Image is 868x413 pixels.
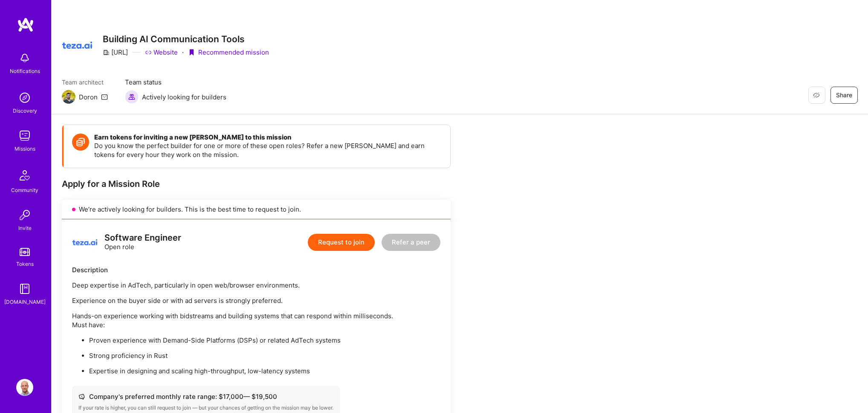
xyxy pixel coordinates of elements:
[62,30,93,61] img: Company Logo
[78,404,333,411] div: If your rate is higher, you can still request to join — but your chances of getting on the missio...
[94,141,442,159] p: Do you know the perfect builder for one or more of these open roles? Refer a new [PERSON_NAME] an...
[188,48,269,57] div: Recommended mission
[142,93,226,102] span: Actively looking for builders
[79,93,98,102] div: Doron
[94,134,442,141] h4: Earn tokens for inviting a new [PERSON_NAME] to this mission
[72,296,440,305] p: Experience on the buyer side or with ad servers is strongly preferred.
[17,17,34,32] img: logo
[16,259,34,268] div: Tokens
[836,91,852,99] span: Share
[78,392,333,401] div: Company's preferred monthly rate range: $ 17,000 — $ 19,500
[62,78,108,87] span: Team architect
[89,366,440,375] p: Expertise in designing and scaling high-throughput, low-latency systems
[182,48,184,57] div: ·
[101,93,108,100] i: icon Mail
[125,78,226,87] span: Team status
[18,224,32,233] div: Invite
[104,233,181,251] div: Open role
[72,281,440,290] p: Deep expertise in AdTech, particularly in open web/browser environments.
[62,178,451,189] div: Apply for a Mission Role
[78,393,85,400] i: icon Cash
[188,49,195,56] i: icon PurpleRibbon
[104,233,181,242] div: Software Engineer
[62,90,75,104] img: Team Architect
[813,92,820,99] i: icon EyeClosed
[16,89,33,106] img: discovery
[20,248,30,256] img: tokens
[4,297,46,306] div: [DOMAIN_NAME]
[89,336,440,345] p: Proven experience with Demand-Side Platforms (DSPs) or related AdTech systems
[125,90,139,104] img: Actively looking for builders
[14,144,35,153] div: Missions
[89,351,440,360] p: Strong proficiency in Rust
[103,49,110,56] i: icon CompanyGray
[11,186,38,195] div: Community
[16,49,33,67] img: bell
[16,379,33,396] img: User Avatar
[16,280,33,297] img: guide book
[103,34,269,44] h3: Building AI Communication Tools
[16,127,33,144] img: teamwork
[14,165,35,186] img: Community
[103,48,128,57] div: [URL]
[10,67,40,76] div: Notifications
[72,134,89,151] img: Token icon
[382,234,440,251] button: Refer a peer
[72,265,440,274] div: Description
[830,87,858,104] button: Share
[62,200,451,219] div: We’re actively looking for builders. This is the best time to request to join.
[14,379,35,396] a: User Avatar
[72,230,98,255] img: logo
[308,234,375,251] button: Request to join
[16,206,33,224] img: Invite
[72,311,440,329] p: Hands-on experience working with bidstreams and building systems that can respond within millisec...
[145,48,178,57] a: Website
[13,106,37,115] div: Discovery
